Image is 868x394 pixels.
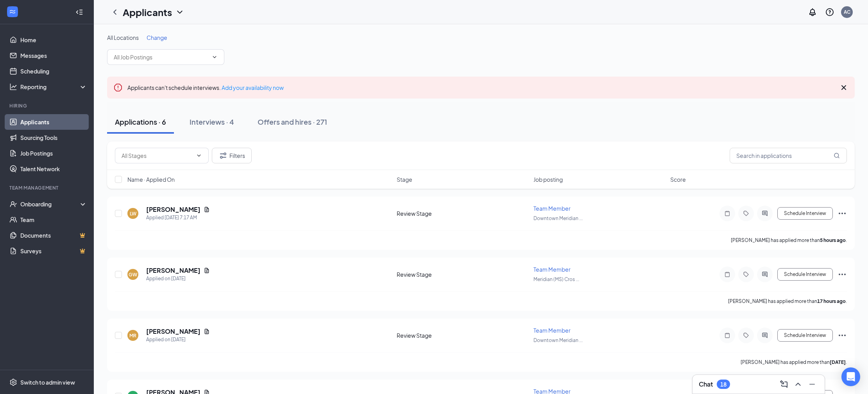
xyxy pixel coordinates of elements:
svg: QuestionInfo [825,7,834,17]
a: Messages [20,48,87,63]
svg: MagnifyingGlass [834,152,840,159]
svg: Cross [839,83,848,92]
input: Search in applications [730,148,847,163]
button: Schedule Interview [777,207,833,220]
b: 5 hours ago [820,237,846,243]
div: 18 [720,381,727,388]
div: MR [129,332,136,339]
a: SurveysCrown [20,243,87,259]
svg: Ellipses [838,209,847,218]
h1: Applicants [123,5,172,19]
span: Applicants can't schedule interviews. [127,84,284,91]
p: [PERSON_NAME] has applied more than . [731,237,847,244]
svg: Settings [9,378,17,386]
svg: Tag [741,332,751,338]
span: Team Member [533,266,571,273]
a: Talent Network [20,161,87,177]
div: Applied [DATE] 7:17 AM [146,214,210,222]
input: All Job Postings [114,53,208,61]
div: Open Intercom Messenger [841,367,860,386]
span: Meridian (MS) Cros ... [533,276,579,282]
span: Stage [397,176,412,183]
span: Name · Applied On [127,176,175,183]
div: Team Management [9,184,86,191]
svg: Tag [741,210,751,217]
h5: [PERSON_NAME] [146,327,200,336]
svg: Collapse [75,8,83,16]
div: Applications · 6 [115,117,166,127]
svg: ActiveChat [760,271,770,278]
button: ComposeMessage [778,378,790,390]
div: Switch to admin view [20,378,75,386]
div: LW [130,210,136,217]
svg: Note [723,210,732,217]
svg: Error [113,83,123,92]
div: Hiring [9,102,86,109]
svg: UserCheck [9,200,17,208]
a: Applicants [20,114,87,130]
svg: Filter [218,151,228,160]
svg: ChevronDown [175,7,184,17]
a: Team [20,212,87,227]
button: Schedule Interview [777,329,833,342]
div: Applied on [DATE] [146,336,210,344]
button: Filter Filters [212,148,252,163]
a: Add your availability now [222,84,284,91]
svg: Document [204,328,210,335]
span: Job posting [533,176,563,183]
span: Downtown Meridian ... [533,337,583,343]
span: All Locations [107,34,139,41]
svg: ActiveChat [760,210,770,217]
a: Home [20,32,87,48]
svg: Ellipses [838,331,847,340]
p: [PERSON_NAME] has applied more than . [728,298,847,304]
button: ChevronUp [792,378,804,390]
p: [PERSON_NAME] has applied more than . [741,359,847,365]
a: Scheduling [20,63,87,79]
svg: ChevronDown [196,152,202,159]
svg: ChevronLeft [110,7,120,17]
a: Job Postings [20,145,87,161]
span: Team Member [533,327,571,334]
span: Score [670,176,686,183]
span: Team Member [533,205,571,212]
button: Schedule Interview [777,268,833,281]
div: Onboarding [20,200,81,208]
div: Applied on [DATE] [146,275,210,283]
b: [DATE] [830,359,846,365]
svg: Minimize [807,380,817,389]
div: Reporting [20,83,88,91]
div: Offers and hires · 271 [258,117,327,127]
svg: Analysis [9,83,17,91]
input: All Stages [122,151,193,160]
div: Review Stage [397,210,529,217]
h5: [PERSON_NAME] [146,205,200,214]
div: Review Stage [397,331,529,339]
button: Minimize [806,378,818,390]
svg: Ellipses [838,270,847,279]
svg: ChevronDown [211,54,218,60]
svg: Document [204,206,210,213]
div: Review Stage [397,270,529,278]
a: DocumentsCrown [20,227,87,243]
svg: ActiveChat [760,332,770,338]
div: Interviews · 4 [190,117,234,127]
div: AC [844,9,850,15]
h5: [PERSON_NAME] [146,266,200,275]
div: GW [129,271,137,278]
b: 17 hours ago [817,298,846,304]
span: Change [147,34,167,41]
svg: Note [723,332,732,338]
svg: ComposeMessage [779,380,789,389]
svg: Tag [741,271,751,278]
a: Sourcing Tools [20,130,87,145]
svg: WorkstreamLogo [9,8,16,16]
span: Downtown Meridian ... [533,215,583,221]
svg: Document [204,267,210,274]
svg: ChevronUp [793,380,803,389]
svg: Note [723,271,732,278]
svg: Notifications [808,7,817,17]
h3: Chat [699,380,713,389]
